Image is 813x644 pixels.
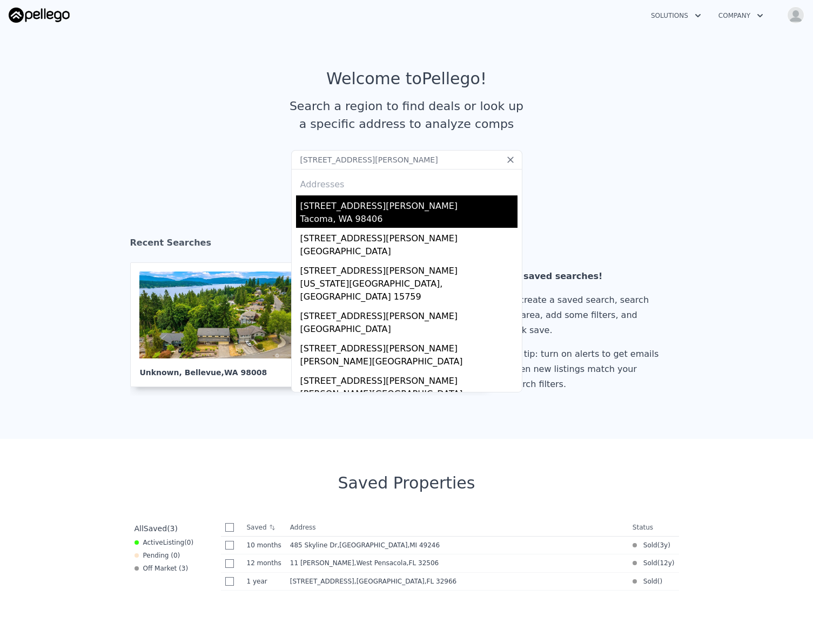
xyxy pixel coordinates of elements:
div: Search a region to find deals or look up a specific address to analyze comps [286,97,528,133]
div: [STREET_ADDRESS][PERSON_NAME] [300,370,518,388]
div: Recent Searches [130,228,683,262]
span: Saved [144,524,167,533]
a: Unknown, Bellevue,WA 98008 [130,262,312,387]
div: [GEOGRAPHIC_DATA] [300,245,518,260]
div: Pro tip: turn on alerts to get emails when new listings match your search filters. [507,347,663,392]
span: ) [668,541,670,550]
span: ) [672,559,675,567]
button: Solutions [642,6,710,25]
div: To create a saved search, search an area, add some filters, and click save. [507,293,663,338]
th: Address [286,519,628,537]
span: , FL 32506 [407,559,439,567]
time: 2013-05-14 13:00 [660,559,671,567]
div: [STREET_ADDRESS][PERSON_NAME] [300,338,518,355]
time: 2024-10-30 04:35 [247,541,281,550]
img: avatar [787,6,804,24]
button: Company [710,6,772,25]
span: 485 Skyline Dr [290,541,338,549]
span: , West Pensacola [354,559,444,567]
div: Addresses [296,170,518,195]
div: Welcome to Pellego ! [326,69,487,89]
div: All ( 3 ) [135,523,178,534]
input: Search an address or region... [291,150,522,170]
span: Sold ( [637,541,660,550]
span: , MI 49246 [407,541,440,549]
div: Pending ( 0 ) [135,551,180,560]
span: [STREET_ADDRESS] [290,578,354,585]
time: 2022-10-03 10:07 [660,541,668,550]
div: [US_STATE][GEOGRAPHIC_DATA], [GEOGRAPHIC_DATA] 15759 [300,277,518,306]
span: 11 [PERSON_NAME] [290,559,354,567]
th: Status [628,519,679,537]
div: [PERSON_NAME][GEOGRAPHIC_DATA] [300,355,518,370]
img: Pellego [9,8,70,23]
span: Active ( 0 ) [143,538,194,547]
span: , [GEOGRAPHIC_DATA] [337,541,444,549]
span: Sold ( [637,577,660,586]
div: [STREET_ADDRESS][PERSON_NAME] [300,306,518,323]
span: , WA 98008 [221,368,267,377]
div: [STREET_ADDRESS][PERSON_NAME] [300,228,518,245]
div: [GEOGRAPHIC_DATA] [300,323,518,338]
span: Sold ( [637,559,660,567]
span: , FL 32966 [425,578,456,585]
th: Saved [243,519,286,536]
div: Off Market ( 3 ) [135,564,189,573]
div: Unknown , Bellevue [139,358,294,378]
time: 2024-09-03 18:59 [247,559,281,567]
span: , [GEOGRAPHIC_DATA] [354,578,461,585]
div: Saved Properties [130,473,683,493]
div: [STREET_ADDRESS][PERSON_NAME] [300,195,518,213]
span: Listing [163,539,185,546]
div: [STREET_ADDRESS][PERSON_NAME] [300,260,518,277]
span: ) [660,577,662,586]
div: Tacoma, WA 98406 [300,213,518,228]
div: [PERSON_NAME][GEOGRAPHIC_DATA] [300,388,518,403]
time: 2024-07-12 19:42 [247,577,281,586]
div: No saved searches! [507,269,663,284]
